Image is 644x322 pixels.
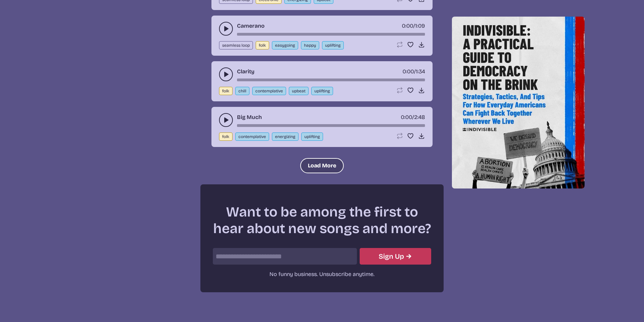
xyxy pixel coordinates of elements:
button: folk [219,132,233,141]
span: 1:34 [416,68,425,75]
button: uplifting [301,132,323,141]
span: timer [401,114,412,120]
div: song-time-bar [237,124,425,127]
img: Help save our democracy! [452,17,585,188]
button: play-pause toggle [219,113,233,127]
button: play-pause toggle [219,22,233,36]
span: No funny business. Unsubscribe anytime. [269,271,375,277]
button: folk [256,41,269,49]
button: energizing [272,132,299,141]
div: song-time-bar [237,79,425,81]
button: Load More [300,158,344,173]
button: contemplative [252,87,286,95]
div: / [402,67,425,76]
button: Favorite [407,87,414,94]
button: Submit [360,248,431,265]
button: contemplative [235,132,269,141]
button: seamless loop [219,41,253,49]
span: 1:09 [415,22,425,29]
span: timer [402,22,413,29]
button: chill [235,87,249,95]
button: uplifting [311,87,333,95]
a: Big Much [237,113,262,121]
a: Camerano [237,22,265,30]
span: 2:48 [414,114,425,120]
button: Favorite [407,132,414,139]
button: Loop [396,41,403,48]
button: Loop [396,132,403,139]
button: folk [219,87,233,95]
h2: Want to be among the first to hear about new songs and more? [213,204,431,237]
button: easygoing [272,41,298,49]
button: upbeat [289,87,309,95]
div: / [402,22,425,30]
span: timer [402,68,414,75]
button: uplifting [322,41,344,49]
a: Clarity [237,67,254,76]
div: song-time-bar [237,33,425,36]
button: happy [301,41,319,49]
div: / [401,113,425,121]
button: Loop [396,87,403,94]
button: play-pause toggle [219,67,233,81]
button: Favorite [407,41,414,48]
